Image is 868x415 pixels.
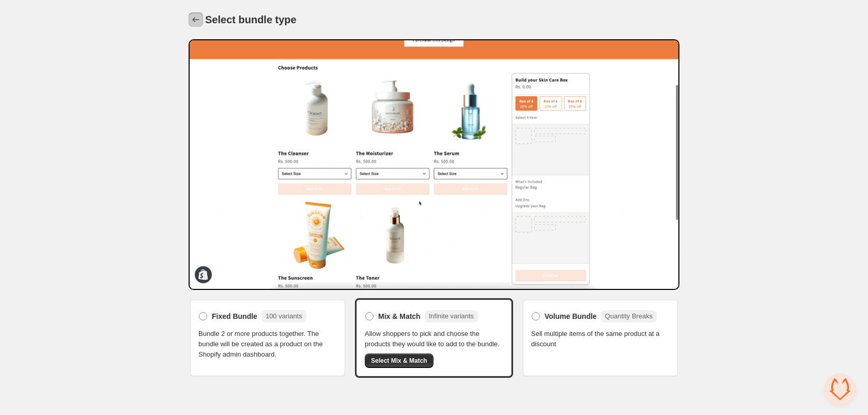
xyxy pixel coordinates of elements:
span: Select Mix & Match [371,357,427,365]
img: Bundle Preview [189,39,679,290]
span: Mix & Match [378,311,421,321]
h1: Select bundle type [205,13,297,26]
span: Quantity Breaks [605,312,653,320]
span: Volume Bundle [545,311,597,321]
span: Bundle 2 or more products together. The bundle will be created as a product on the Shopify admin ... [198,329,337,360]
span: Fixed Bundle [212,311,257,321]
span: 100 variants [266,312,302,320]
button: Back [189,12,203,27]
span: Allow shoppers to pick and choose the products they would like to add to the bundle. [365,329,503,349]
button: Select Mix & Match [365,353,433,368]
span: Sell multiple items of the same product at a discount [531,329,670,349]
a: Open chat [825,374,856,405]
span: Infinite variants [429,312,474,320]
